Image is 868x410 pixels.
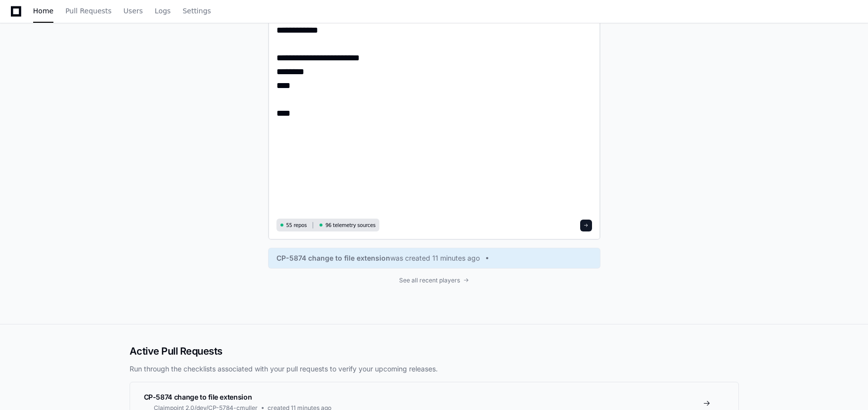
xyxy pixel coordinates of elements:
span: Users [124,8,143,14]
span: Pull Requests [65,8,111,14]
p: Run through the checklists associated with your pull requests to verify your upcoming releases. [130,364,739,374]
span: Settings [183,8,211,14]
span: 55 repos [286,222,307,229]
a: CP-5874 change to file extensionwas created 11 minutes ago [276,253,592,263]
span: Logs [155,8,171,14]
span: CP-5874 change to file extension [276,253,390,263]
span: 96 telemetry sources [325,222,375,229]
span: See all recent players [399,276,460,284]
span: Home [33,8,53,14]
span: CP-5874 change to file extension [144,393,252,401]
span: was created 11 minutes ago [390,253,480,263]
a: See all recent players [268,276,600,284]
h2: Active Pull Requests [130,344,739,358]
